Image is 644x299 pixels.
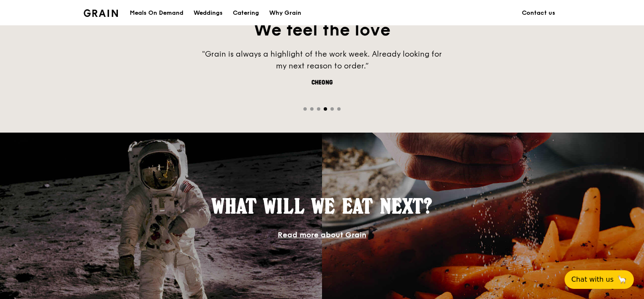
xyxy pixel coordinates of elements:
[337,107,341,111] span: Go to slide 6
[565,270,634,289] button: Chat with us🦙
[195,48,449,72] div: "Grain is always a highlight of the work week. Already looking for my next reason to order.”
[303,107,307,111] span: Go to slide 1
[517,0,560,26] a: Contact us
[269,0,301,26] div: Why Grain
[228,0,264,26] a: Catering
[317,107,320,111] span: Go to slide 3
[324,107,327,111] span: Go to slide 4
[330,107,334,111] span: Go to slide 5
[84,9,118,17] img: Grain
[264,0,306,26] a: Why Grain
[188,0,228,26] a: Weddings
[130,0,183,26] div: Meals On Demand
[310,107,314,111] span: Go to slide 2
[571,275,614,285] span: Chat with us
[617,275,627,285] span: 🦙
[233,0,259,26] div: Catering
[194,0,223,26] div: Weddings
[278,230,366,239] a: Read more about Grain
[195,79,449,87] div: Cheong
[212,194,432,218] span: What will we eat next?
